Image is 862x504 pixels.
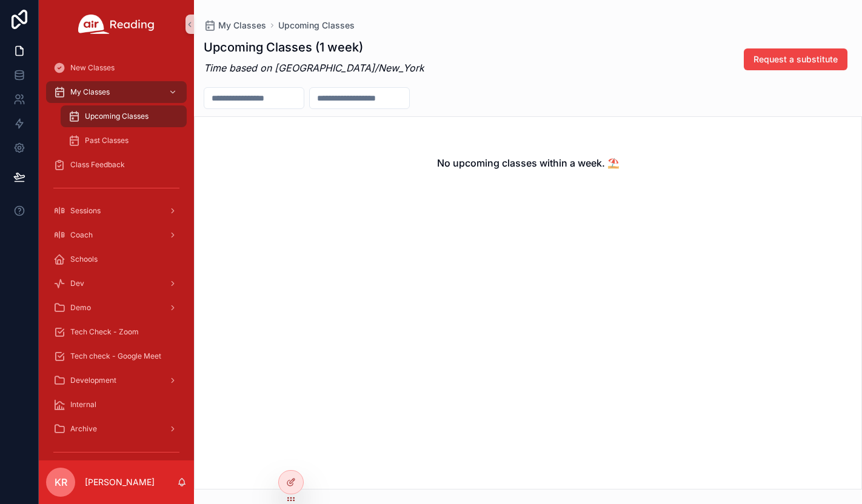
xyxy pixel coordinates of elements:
[55,475,67,489] span: KR
[70,254,98,264] span: Schools
[70,376,116,385] span: Development
[46,81,187,103] a: My Classes
[46,370,187,391] a: Development
[46,224,187,246] a: Coach
[85,136,129,145] span: Past Classes
[46,57,187,79] a: New Classes
[46,321,187,343] a: Tech Check - Zoom
[753,53,838,65] span: Request a substitute
[85,111,149,121] span: Upcoming Classes
[46,394,187,416] a: Internal
[70,400,96,409] span: Internal
[70,160,125,170] span: Class Feedback
[70,206,101,216] span: Sessions
[218,19,266,31] span: My Classes
[46,273,187,294] a: Dev
[70,230,93,240] span: Coach
[46,248,187,270] a: Schools
[204,39,424,56] h1: Upcoming Classes (1 week)
[70,424,97,434] span: Archive
[46,154,187,176] a: Class Feedback
[70,351,161,361] span: Tech check - Google Meet
[70,327,139,337] span: Tech Check - Zoom
[70,63,115,73] span: New Classes
[61,105,187,127] a: Upcoming Classes
[46,345,187,367] a: Tech check - Google Meet
[278,19,355,31] a: Upcoming Classes
[46,297,187,319] a: Demo
[46,200,187,222] a: Sessions
[70,279,84,288] span: Dev
[85,476,155,488] p: [PERSON_NAME]
[204,19,266,31] a: My Classes
[437,156,620,170] h2: No upcoming classes within a week. ⛱️
[78,15,155,34] img: App logo
[46,418,187,440] a: Archive
[61,130,187,151] a: Past Classes
[204,62,424,74] em: Time based on [GEOGRAPHIC_DATA]/New_York
[70,87,110,97] span: My Classes
[744,48,847,70] button: Request a substitute
[70,303,91,313] span: Demo
[39,48,194,460] div: scrollable content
